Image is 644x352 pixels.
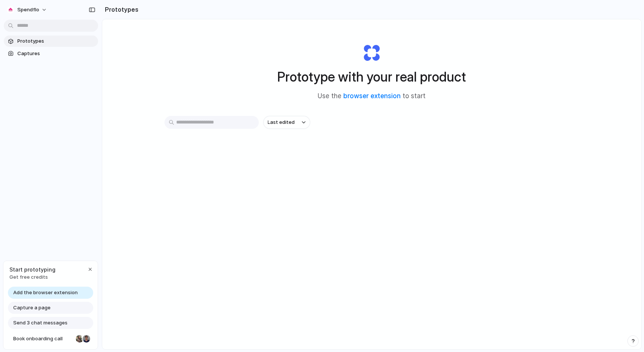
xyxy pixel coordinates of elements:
span: Capture a page [13,304,51,312]
span: Get free credits [9,273,55,281]
span: Use the to start [318,91,426,101]
h2: Prototypes [102,5,138,14]
span: Add the browser extension [13,289,78,296]
div: Nicole Kubica [75,334,84,343]
span: Start prototyping [9,266,55,273]
span: Prototypes [17,37,95,45]
a: browser extension [344,92,401,100]
span: Book onboarding call [13,335,73,343]
a: Captures [4,48,98,59]
span: Last edited [268,119,295,126]
button: Last edited [263,116,310,129]
div: Christian Iacullo [82,334,91,343]
span: spendflo [17,6,39,14]
button: spendflo [4,4,51,16]
span: Send 3 chat messages [13,319,68,327]
a: Book onboarding call [8,333,93,345]
span: Captures [17,50,95,57]
a: Prototypes [4,36,98,47]
h1: Prototype with your real product [278,67,466,87]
